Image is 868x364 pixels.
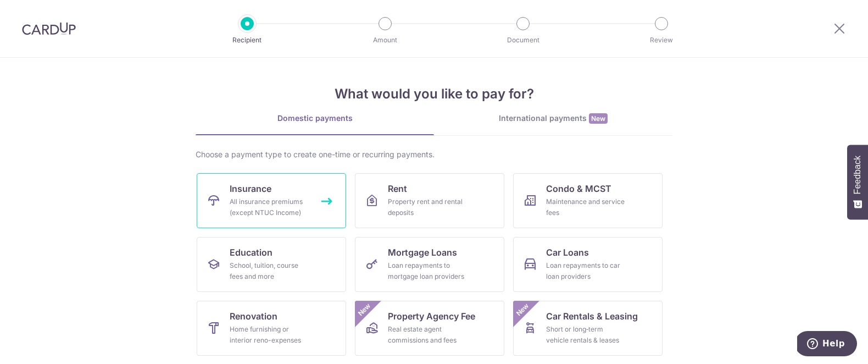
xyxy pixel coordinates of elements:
[197,173,346,228] a: InsuranceAll insurance premiums (except NTUC Income)
[589,113,608,124] span: New
[355,301,504,356] a: Property Agency FeeReal estate agent commissions and feesNew
[513,301,663,356] a: Car Rentals & LeasingShort or long‑term vehicle rentals & leasesNew
[197,301,346,356] a: RenovationHome furnishing or interior reno-expenses
[853,156,863,194] span: Feedback
[546,196,625,218] div: Maintenance and service fees
[22,22,76,35] img: CardUp
[388,246,457,259] span: Mortgage Loans
[355,237,504,292] a: Mortgage LoansLoan repayments to mortgage loan providers
[388,324,467,346] div: Real estate agent commissions and fees
[621,35,702,46] p: Review
[513,173,663,228] a: Condo & MCSTMaintenance and service fees
[546,260,625,282] div: Loan repayments to car loan providers
[388,310,475,323] span: Property Agency Fee
[230,196,309,218] div: All insurance premiums (except NTUC Income)
[196,113,434,124] div: Domestic payments
[196,149,672,160] div: Choose a payment type to create one-time or recurring payments.
[434,113,672,124] div: International payments
[797,331,857,359] iframe: Opens a widget where you can find more information
[546,246,589,259] span: Car Loans
[388,260,467,282] div: Loan repayments to mortgage loan providers
[230,324,309,346] div: Home furnishing or interior reno-expenses
[355,301,374,319] span: New
[197,237,346,292] a: EducationSchool, tuition, course fees and more
[230,260,309,282] div: School, tuition, course fees and more
[546,324,625,346] div: Short or long‑term vehicle rentals & leases
[196,84,672,104] h4: What would you like to pay for?
[388,182,407,195] span: Rent
[230,182,271,195] span: Insurance
[230,310,277,323] span: Renovation
[546,182,611,195] span: Condo & MCST
[847,145,868,219] button: Feedback - Show survey
[513,237,663,292] a: Car LoansLoan repayments to car loan providers
[355,173,504,228] a: RentProperty rent and rental deposits
[344,35,426,46] p: Amount
[482,35,564,46] p: Document
[388,196,467,218] div: Property rent and rental deposits
[514,301,532,319] span: New
[207,35,288,46] p: Recipient
[546,310,638,323] span: Car Rentals & Leasing
[230,246,272,259] span: Education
